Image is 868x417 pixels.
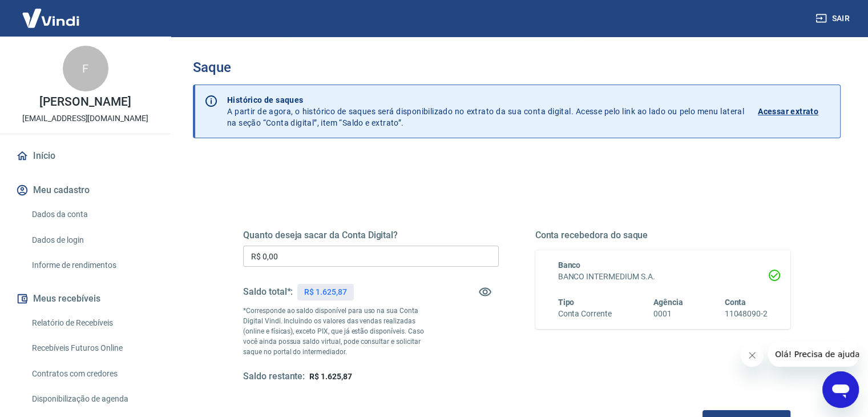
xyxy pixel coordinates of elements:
[27,311,157,335] a: Relatório de Recebíveis
[813,8,854,29] button: Sair
[558,298,575,307] span: Tipo
[63,46,108,91] div: F
[27,387,157,411] a: Disponibilização de agenda
[768,342,859,367] iframe: Mensagem da empresa
[27,228,157,252] a: Dados de login
[758,94,831,129] a: Acessar extrato
[558,271,768,283] h6: BANCO INTERMEDIUM S.A.
[724,308,768,320] h6: 11048090-2
[227,94,744,106] p: Histórico de saques
[558,308,612,320] h6: Conta Corrente
[758,106,818,117] p: Acessar extrato
[243,286,293,298] h5: Saldo total*:
[304,286,346,298] p: R$ 1.625,87
[14,1,88,35] img: Vindi
[193,59,841,75] h3: Saque
[309,372,352,381] span: R$ 1.625,87
[243,371,305,383] h5: Saldo restante:
[27,254,157,277] a: Informe de rendimentos
[243,230,499,241] h5: Quanto deseja sacar da Conta Digital?
[535,230,791,241] h5: Conta recebedora do saque
[822,371,859,408] iframe: Botão para abrir a janela de mensagens
[22,113,148,125] p: [EMAIL_ADDRESS][DOMAIN_NAME]
[227,94,744,129] p: A partir de agora, o histórico de saques será disponibilizado no extrato da sua conta digital. Ac...
[653,308,683,320] h6: 0001
[724,298,746,307] span: Conta
[558,260,581,270] span: Banco
[7,8,96,17] span: Olá! Precisa de ajuda?
[653,298,683,307] span: Agência
[27,336,157,360] a: Recebíveis Futuros Online
[14,286,157,311] button: Meus recebíveis
[243,306,435,357] p: *Corresponde ao saldo disponível para uso na sua Conta Digital Vindi. Incluindo os valores das ve...
[741,344,764,367] iframe: Fechar mensagem
[39,96,131,108] p: [PERSON_NAME]
[27,362,157,386] a: Contratos com credores
[27,203,157,226] a: Dados da conta
[14,143,157,169] a: Início
[14,178,157,203] button: Meu cadastro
